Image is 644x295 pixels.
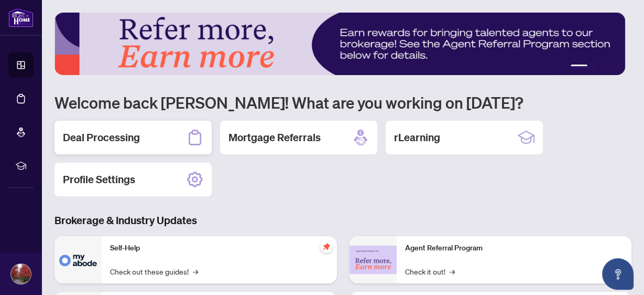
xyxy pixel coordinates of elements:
h1: Welcome back [PERSON_NAME]! What are you working on [DATE]? [54,92,631,112]
button: 2 [592,65,596,69]
button: 5 [617,65,621,69]
p: Agent Referral Program [405,243,624,254]
span: → [450,266,455,277]
h3: Brokerage & Industry Updates [54,213,631,228]
p: Self-Help [110,243,329,254]
button: 4 [608,65,613,69]
img: Agent Referral Program [350,246,397,275]
h2: rLearning [394,130,440,145]
img: Profile Icon [11,264,31,284]
h2: Profile Settings [63,172,135,187]
img: Slide 0 [54,13,625,75]
a: Check out these guides!→ [110,266,198,277]
button: 3 [600,65,604,69]
img: Self-Help [54,236,102,283]
h2: Mortgage Referrals [228,130,321,145]
img: logo [8,8,34,27]
span: → [193,266,198,277]
button: 1 [571,65,587,69]
h2: Deal Processing [63,130,140,145]
span: pushpin [320,240,333,253]
a: Check it out!→ [405,266,455,277]
button: Open asap [602,258,634,290]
